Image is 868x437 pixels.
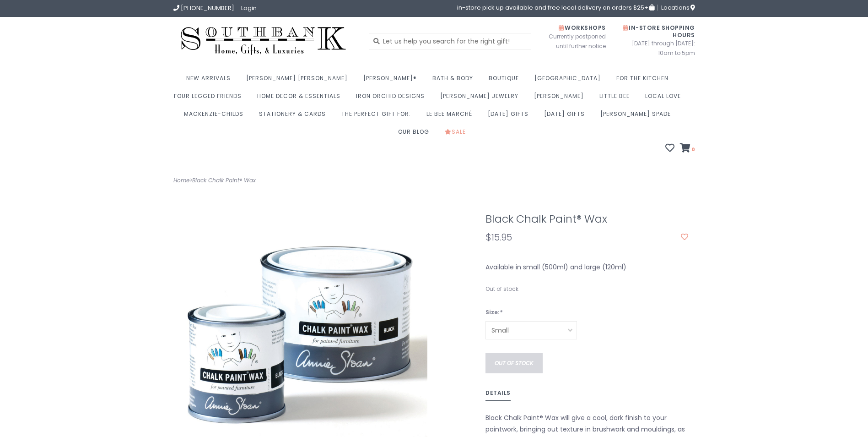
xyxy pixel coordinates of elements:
a: Details [485,388,511,401]
div: Available in small (500ml) and large (120ml) [479,262,695,273]
a: Stationery & Cards [259,108,330,126]
a: Home [173,176,189,184]
a: [DATE] Gifts [488,108,533,126]
button: Out of stock [485,353,543,373]
a: Le Bee Marché [426,108,477,126]
span: [PHONE_NUMBER] [181,4,234,12]
a: Home Decor & Essentials [257,90,345,108]
a: Little Bee [599,90,634,108]
span: 0 [690,146,695,153]
a: The perfect gift for: [341,108,415,126]
span: $15.95 [485,231,512,244]
span: In-Store Shopping Hours [623,24,695,39]
span: Out of stock [485,285,518,293]
a: Local Love [645,90,685,108]
a: For the Kitchen [616,72,673,90]
a: Our Blog [398,126,434,143]
a: [PERSON_NAME] [PERSON_NAME] [246,72,352,90]
label: Size: [485,307,688,317]
a: [PERSON_NAME] [534,90,588,108]
img: Southbank Gift Company -- Home, Gifts, and Luxuries [173,24,354,58]
a: Add to wishlist [681,233,688,242]
a: New Arrivals [186,72,235,90]
a: [PERSON_NAME] Jewelry [440,90,523,108]
a: [PHONE_NUMBER] [173,4,234,12]
a: MacKenzie-Childs [184,108,248,126]
a: Login [241,4,257,12]
a: 0 [680,144,695,153]
h1: Black Chalk Paint® Wax [485,213,688,225]
input: Let us help you search for the right gift! [369,33,531,49]
a: Iron Orchid Designs [356,90,429,108]
a: [GEOGRAPHIC_DATA] [534,72,605,90]
a: Four Legged Friends [174,90,246,108]
a: [DATE] Gifts [544,108,589,126]
span: Locations [661,3,695,12]
span: [DATE] through [DATE]: 10am to 5pm [620,38,695,58]
span: Currently postponed until further notice [537,32,606,51]
div: > [167,175,434,186]
span: in-store pick up available and free local delivery on orders $25+ [457,5,654,11]
span: Workshops [559,24,606,32]
a: Locations [658,5,695,11]
a: [PERSON_NAME] Spade [600,108,675,126]
a: Boutique [489,72,523,90]
a: [PERSON_NAME]® [363,72,421,90]
a: Bath & Body [432,72,478,90]
a: Sale [445,126,470,143]
a: Black Chalk Paint® Wax [192,176,256,184]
